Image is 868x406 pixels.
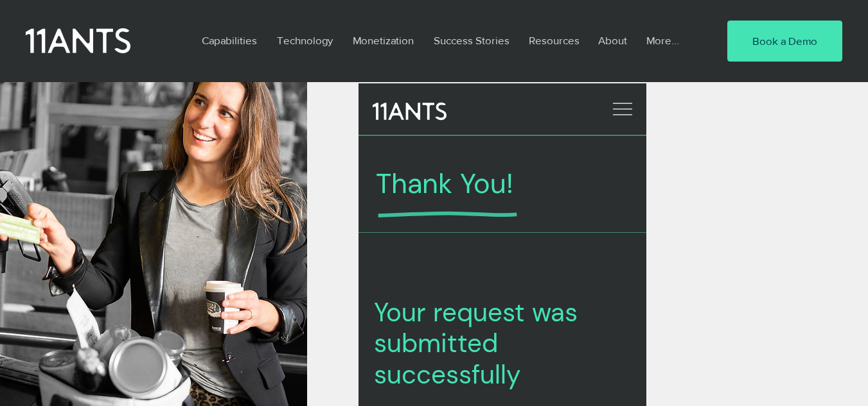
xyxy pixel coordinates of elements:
span: Book a Demo [752,33,817,49]
a: Book a Demo [727,21,842,62]
p: More... [640,26,686,55]
a: Monetization [343,26,424,55]
p: Capabilities [195,26,263,55]
p: Monetization [346,26,420,55]
p: About [592,26,633,55]
a: Technology [267,26,343,55]
nav: Site [192,26,688,55]
p: Technology [270,26,339,55]
p: Resources [522,26,586,55]
p: Success Stories [427,26,516,55]
a: Resources [519,26,589,55]
a: Success Stories [424,26,519,55]
a: About [589,26,637,55]
a: Capabilities [192,26,267,55]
